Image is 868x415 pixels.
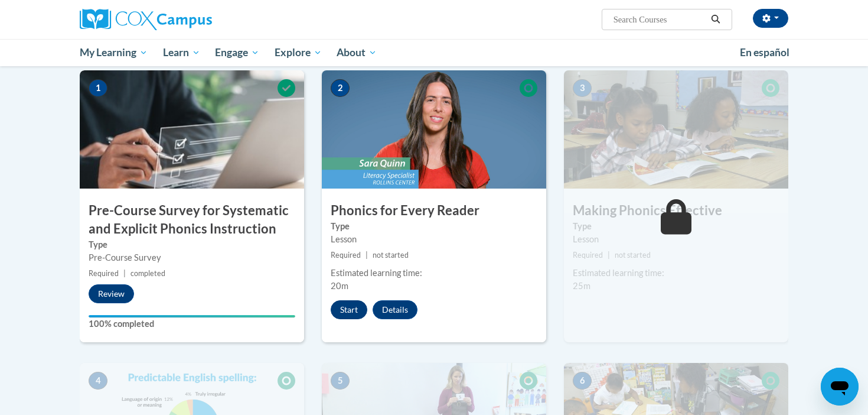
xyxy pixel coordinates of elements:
span: 6 [573,372,592,390]
span: 4 [89,372,107,390]
img: Course Image [322,70,546,189]
a: Learn [155,39,208,66]
span: | [366,251,368,260]
span: | [123,269,126,278]
span: 20m [331,281,348,291]
span: Learn [163,46,200,60]
label: 100% completed [89,317,295,330]
span: En español [740,46,789,59]
span: Required [89,269,119,278]
a: Engage [207,39,267,66]
button: Details [373,300,417,319]
a: My Learning [72,39,155,66]
span: 25m [573,281,590,291]
span: Engage [215,46,259,60]
div: Main menu [62,39,806,66]
a: Explore [267,39,329,66]
button: Review [89,284,134,303]
span: 1 [89,79,107,97]
a: Cox Campus [80,9,304,30]
h3: Making Phonics Effective [564,202,788,220]
img: Course Image [564,70,788,189]
div: Lesson [573,233,779,246]
span: not started [615,251,651,260]
div: Pre-Course Survey [89,251,295,264]
input: Search Courses [612,12,707,27]
div: Your progress [89,315,295,317]
button: Start [331,300,367,319]
span: completed [130,269,165,278]
span: About [337,46,377,60]
h3: Pre-Course Survey for Systematic and Explicit Phonics Instruction [80,202,304,238]
label: Type [331,220,537,233]
img: Course Image [80,70,304,189]
span: My Learning [80,46,148,60]
label: Type [573,220,779,233]
button: Account Settings [753,9,788,28]
span: | [608,251,610,260]
span: 5 [331,372,350,390]
label: Type [89,238,295,251]
span: 3 [573,79,592,97]
button: Search [707,12,725,27]
span: Required [331,251,361,260]
span: Explore [275,46,322,60]
iframe: Button to launch messaging window [821,368,859,406]
img: Cox Campus [80,9,212,30]
span: Required [573,251,603,260]
div: Estimated learning time: [331,267,537,280]
a: En español [732,40,797,65]
a: About [329,39,385,66]
div: Estimated learning time: [573,267,779,280]
span: not started [373,251,409,260]
span: 2 [331,79,350,97]
h3: Phonics for Every Reader [322,202,546,220]
div: Lesson [331,233,537,246]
